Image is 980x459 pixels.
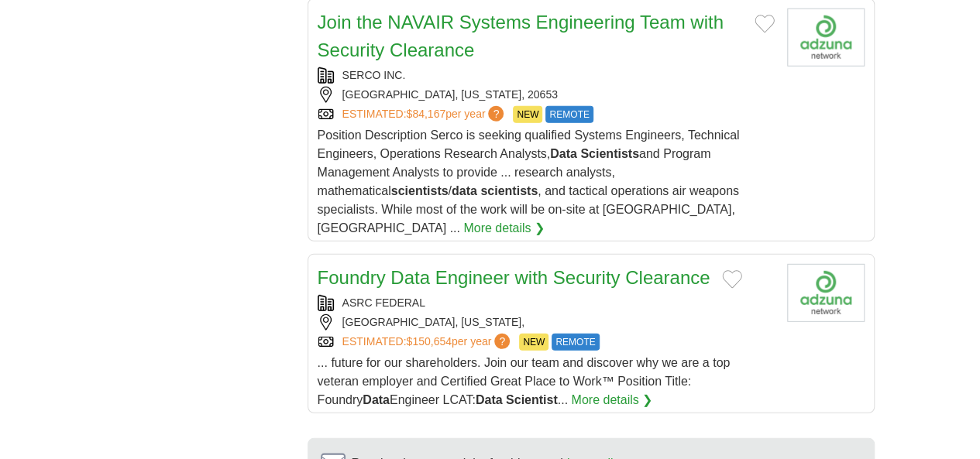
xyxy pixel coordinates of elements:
[550,147,577,160] strong: Data
[506,393,558,406] strong: Scientist
[571,391,652,409] a: More details ❯
[787,264,865,322] img: Company logo
[452,184,477,197] strong: data
[463,219,545,238] a: More details ❯
[580,147,639,160] strong: Scientists
[318,67,775,84] div: SERCO INC.
[342,106,507,123] a: ESTIMATED:$84,167per year?
[406,108,445,120] span: $84,167
[722,270,742,289] button: Add to favorite jobs
[552,334,599,351] span: REMOTE
[480,184,538,197] strong: scientists
[755,15,775,33] button: Add to favorite jobs
[494,334,510,349] span: ?
[363,393,390,406] strong: Data
[318,12,724,60] a: Join the NAVAIR Systems Engineering Team with Security Clearance
[318,356,731,406] span: ... future for our shareholders. Join our team and discover why we are a top veteran employer and...
[342,334,514,351] a: ESTIMATED:$150,654per year?
[545,106,593,123] span: REMOTE
[391,184,449,197] strong: scientists
[318,128,740,235] span: Position Description Serco is seeking qualified Systems Engineers, Technical Engineers, Operation...
[318,314,775,331] div: [GEOGRAPHIC_DATA], [US_STATE],
[318,87,775,103] div: [GEOGRAPHIC_DATA], [US_STATE], 20653
[476,393,503,406] strong: Data
[318,295,775,311] div: ASRC FEDERAL
[519,334,548,351] span: NEW
[787,9,865,67] img: Company logo
[488,106,504,122] span: ?
[318,267,710,288] a: Foundry Data Engineer with Security Clearance
[406,335,451,348] span: $150,654
[513,106,542,123] span: NEW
